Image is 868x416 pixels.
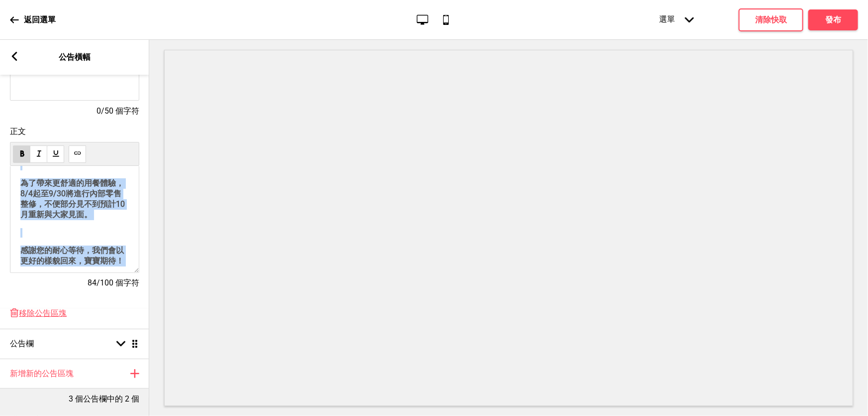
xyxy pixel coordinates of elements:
button: 清除快取 [739,8,803,31]
font: 發布 [825,15,841,24]
font: 0/50 個字符 [96,106,139,116]
a: 返回選單 [10,6,56,33]
button: bold [13,145,30,163]
font: 新增新的公告區塊 [10,369,74,378]
font: 為了帶來更舒適的用餐體驗，8/4起至9/30將進行內部零售整修，不便部分見不到預計10月重新與大家見面。 [20,178,125,219]
font: 84/100 個字符 [88,278,139,287]
font: 感謝您的耐心等待，我們會以更好的樣貌回來，寶寶期待！ [20,246,124,266]
font: 返回選單 [24,15,56,24]
font: 公告欄 [10,339,34,348]
button: underline [47,145,64,163]
font: 選單 [659,14,675,24]
font: 3 個公告欄中的 2 個 [69,394,139,404]
font: 清除快取 [755,15,787,24]
button: 關聯 [69,145,86,163]
font: 移除公告區塊 [19,308,67,318]
font: 正文 [10,127,26,136]
button: italic [30,145,47,163]
button: 發布 [808,9,858,30]
font: 公告橫幅 [59,52,91,62]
